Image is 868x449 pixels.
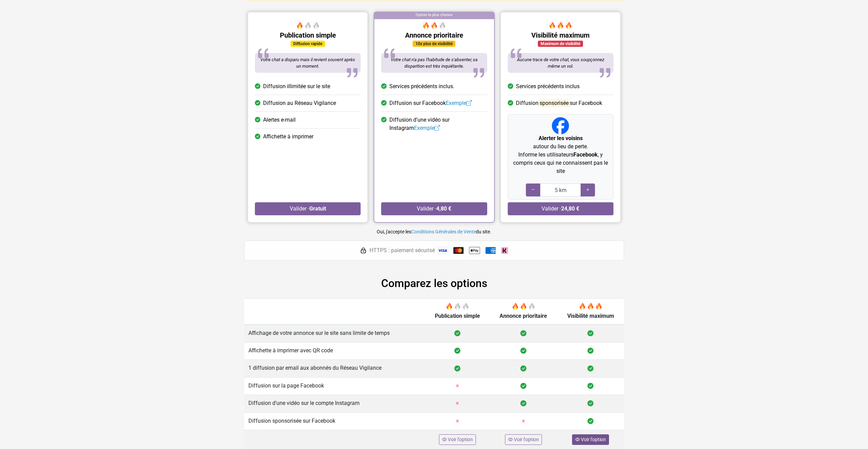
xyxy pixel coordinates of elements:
span: Diffusion au Réseau Vigilance [263,99,336,107]
a: Exemple [446,100,472,106]
strong: Facebook [573,151,597,158]
span: Services précédents inclus. [389,82,454,91]
img: HTTPS : paiement sécurisé [360,247,367,254]
a: Exemple [414,125,440,131]
span: Publication simple [435,313,480,319]
strong: 4,80 € [436,205,451,212]
span: Visibilité maximum [567,313,614,319]
span: Services précédents inclus [516,82,579,91]
div: Maximum de visibilité [538,41,583,47]
p: Informe les utilisateurs , y compris ceux qui ne connaissent pas le site [510,151,610,175]
img: Mastercard [453,247,464,254]
div: Diffusion rapide [290,41,325,47]
strong: Alerter les voisins [538,135,582,141]
td: 1 diffusion par email aux abonnés du Réseau Vigilance [244,360,425,377]
strong: 24,80 € [561,205,579,212]
button: Valider ·24,80 € [507,202,613,215]
button: Valider ·Gratuit [255,202,361,215]
td: Affichette à imprimer avec QR code [244,342,425,359]
span: Diffusion sur Facebook [389,99,472,107]
span: Aucune trace de votre chat, vous soupçonnez même un vol. [517,57,604,69]
img: Visa [438,247,448,254]
td: Diffusion sur la page Facebook [244,377,425,395]
span: Votre chat n'a pas l'habitude de s'absenter, sa disparition est très inquiétante. [390,57,477,69]
td: Diffusion d'une vidéo sur le compte Instagram [244,395,425,412]
span: Alertes e-mail [263,116,296,124]
h5: Publication simple [255,31,361,39]
div: 10x plus de visibilité [413,41,455,47]
span: Votre chat a disparu mais il revient souvent après un moment. [260,57,355,69]
span: Voir l'option [514,437,539,442]
span: HTTPS : paiement sécurisé [370,246,435,255]
td: Diffusion sponsorisée sur Facebook [244,412,425,430]
span: Voir l'option [448,437,473,442]
td: Affichage de votre annonce sur le site sans limite de temps [244,325,425,342]
h5: Visibilité maximum [507,31,613,39]
h2: Comparez les options [244,277,624,290]
img: Facebook [552,117,569,134]
h5: Annonce prioritaire [381,31,487,39]
a: Conditions Générales de Vente [411,229,476,234]
span: Voir l'option [581,437,606,442]
span: Diffusion sur Facebook [516,99,602,107]
span: Annonce prioritaire [500,313,547,319]
img: American Express [485,247,496,254]
span: Diffusion illimitée sur le site [263,82,330,91]
strong: Gratuit [309,205,326,212]
span: Affichette à imprimer [263,133,313,141]
p: autour du lieu de perte. [510,134,610,151]
span: Diffusion d'une vidéo sur Instagram [389,116,487,132]
button: Valider ·4,80 € [381,202,487,215]
small: Oui, j'accepte les du site. [377,229,491,234]
img: Klarna [501,247,508,254]
div: Option la plus choisie [374,12,494,19]
mark: sponsorisée [538,99,569,107]
img: Apple Pay [469,245,480,256]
